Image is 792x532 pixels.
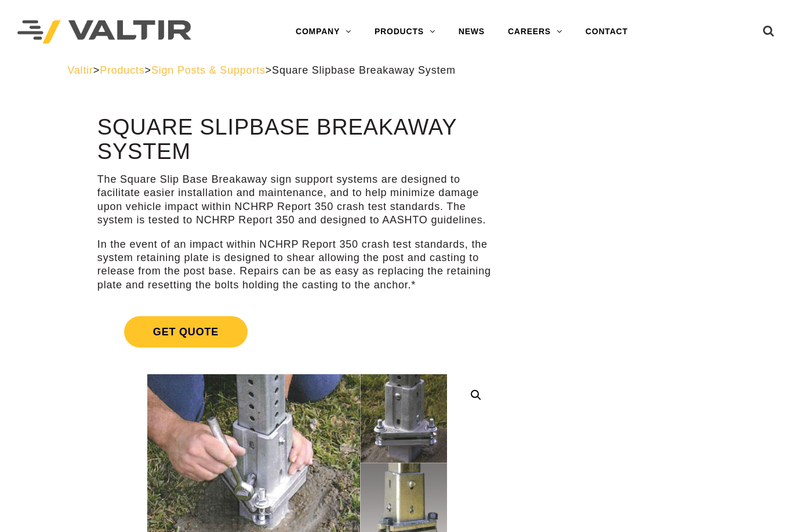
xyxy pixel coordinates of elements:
p: The Square Slip Base Breakaway sign support systems are designed to facilitate easier installatio... [97,173,497,227]
a: Valtir [67,64,93,76]
img: Valtir [17,20,191,44]
span: Get Quote [124,316,248,348]
span: Square Slipbase Breakaway System [272,64,456,76]
a: Products [100,64,144,76]
a: Sign Posts & Supports [151,64,266,76]
a: NEWS [447,20,496,44]
a: COMPANY [284,20,363,44]
a: PRODUCTS [363,20,447,44]
h1: Square Slipbase Breakaway System [97,115,497,164]
p: In the event of an impact within NCHRP Report 350 crash test standards, the system retaining plat... [97,238,497,292]
a: CAREERS [496,20,574,44]
a: Get Quote [97,302,497,361]
div: > > > [67,64,724,77]
a: 🔍 [466,385,486,406]
a: CONTACT [574,20,640,44]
